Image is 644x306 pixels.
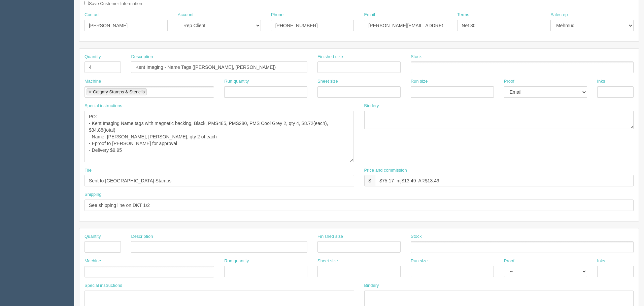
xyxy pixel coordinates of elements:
label: Finished size [317,233,343,240]
label: Email [364,12,375,18]
label: Terms [457,12,469,18]
label: Price and commission [364,167,407,174]
div: Calgary Stamps & Stencils [93,90,145,94]
label: Description [131,233,153,240]
label: Account [178,12,194,18]
label: Run quantity [224,78,249,85]
label: Run size [411,78,428,85]
label: File [84,167,92,174]
label: Machine [84,78,101,85]
label: Sheet size [317,78,338,85]
label: Stock [411,233,422,240]
label: Stock [411,54,422,60]
label: Special instructions [84,103,122,109]
label: Quantity [84,233,101,240]
label: Special instructions [84,282,122,289]
textarea: PO: - Kent Imaging Name tags with magnetic backing, Black, PMS485, PMS280, PMS Cool Grey 2, qty 4... [84,111,353,162]
label: Shipping [84,191,102,198]
label: Finished size [317,54,343,60]
label: Proof [504,258,514,264]
label: Inks [597,258,605,264]
label: Contact [84,12,100,18]
label: Run quantity [224,258,249,264]
label: Run size [411,258,428,264]
label: Phone [271,12,284,18]
label: Machine [84,258,101,264]
div: $ [364,175,375,186]
label: Bindery [364,282,379,289]
label: Salesrep [550,12,568,18]
label: Inks [597,78,605,85]
label: Bindery [364,103,379,109]
label: Description [131,54,153,60]
label: Proof [504,78,514,85]
label: Sheet size [317,258,338,264]
label: Quantity [84,54,101,60]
